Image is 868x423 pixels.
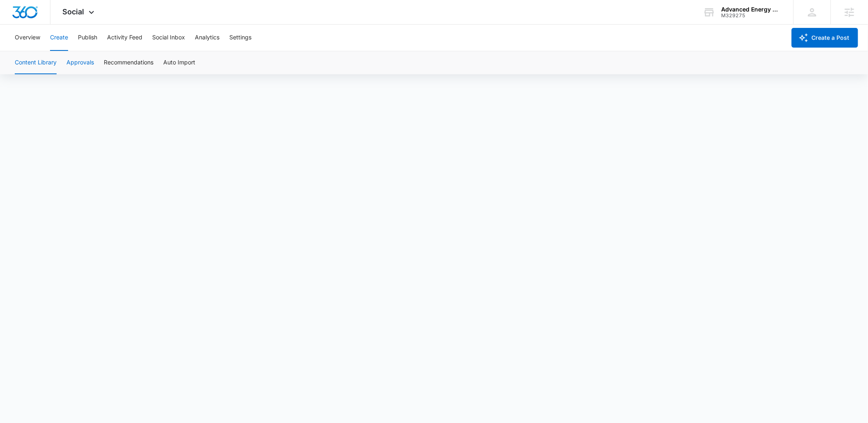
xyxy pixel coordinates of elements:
[229,25,251,51] button: Settings
[15,51,57,74] button: Content Library
[107,25,142,51] button: Activity Feed
[78,25,97,51] button: Publish
[50,25,68,51] button: Create
[152,25,185,51] button: Social Inbox
[163,51,195,74] button: Auto Import
[195,25,219,51] button: Analytics
[792,28,858,48] button: Create a Post
[66,51,94,74] button: Approvals
[722,13,781,18] div: account id
[722,6,781,13] div: account name
[104,51,153,74] button: Recommendations
[63,7,85,16] span: Social
[15,25,40,51] button: Overview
